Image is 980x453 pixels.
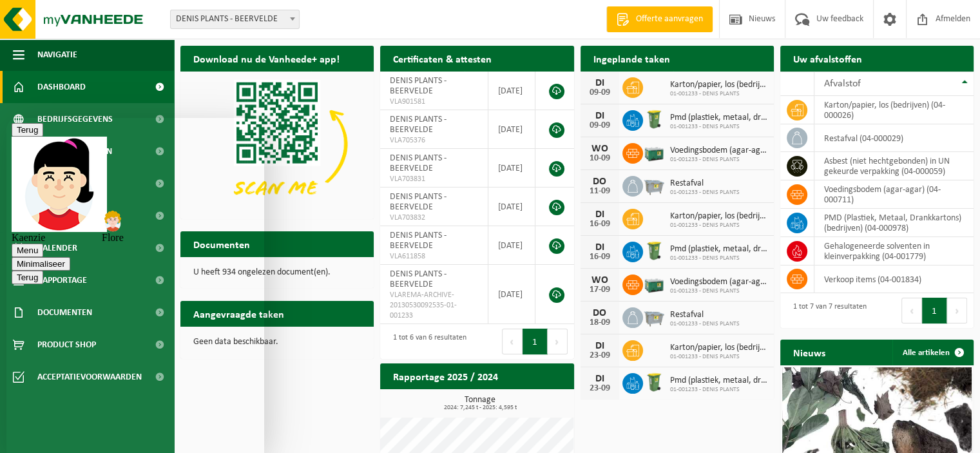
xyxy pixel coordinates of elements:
[670,222,767,229] span: 01-001233 - DENIS PLANTS
[643,108,665,130] img: WB-0240-HPE-GN-50
[390,115,447,135] span: DENIS PLANTS - BEERVELDE
[488,149,536,188] td: [DATE]
[670,178,740,189] span: Restafval
[587,351,613,360] div: 23-09
[670,80,767,90] span: Karton/papier, los (bedrijven)
[670,320,740,328] span: 01-001233 - DENIS PLANTS
[10,141,59,151] span: Minimaliseer
[523,329,548,354] button: 1
[390,269,447,289] span: DENIS PLANTS - BEERVELDE
[390,213,477,223] span: VLA703832
[947,298,967,323] button: Next
[587,341,613,351] div: DI
[670,277,767,287] span: Voedingsbodem (agar-agar)
[892,340,972,365] a: Alle artikelen
[380,363,511,389] h2: Rapportage 2025 / 2024
[670,146,767,156] span: Voedingsbodem (agar-agar)
[814,180,974,209] td: voedingsbodem (agar-agar) (04-000711)
[587,121,613,130] div: 09-09
[643,240,665,262] img: WB-0240-HPE-GN-50
[6,118,264,453] iframe: chat widget
[670,90,767,98] span: 01-001233 - DENIS PLANTS
[922,298,947,323] button: 1
[193,338,361,347] p: Geen data beschikbaar.
[587,88,613,97] div: 09-09
[37,39,77,71] span: Navigatie
[670,189,740,197] span: 01-001233 - DENIS PLANTS
[814,209,974,237] td: PMD (Plastiek, Metaal, Drankkartons) (bedrijven) (04-000978)
[390,251,477,262] span: VLA611858
[180,72,374,217] img: Download de VHEPlus App
[670,343,767,353] span: Karton/papier, los (bedrijven)
[587,111,613,121] div: DI
[387,396,573,411] h3: Tonnage
[670,113,767,123] span: Pmd (plastiek, metaal, drankkartons) (bedrijven)
[10,128,32,137] span: Menu
[10,155,32,164] span: Terug
[390,174,477,184] span: VLA703831
[587,220,613,229] div: 16-09
[193,268,361,277] p: U heeft 934 ongelezen document(en).
[587,253,613,262] div: 16-09
[37,103,113,135] span: Bedrijfsgegevens
[180,46,352,71] h2: Download nu de Vanheede+ app!
[643,371,665,393] img: WB-0240-HPE-GN-50
[587,384,613,393] div: 23-09
[670,310,740,320] span: Restafval
[670,123,767,131] span: 01-001233 - DENIS PLANTS
[814,265,974,293] td: verkoop items (04-001834)
[643,273,665,294] img: PB-LB-0680-HPE-GN-01
[5,139,64,153] button: Minimaliseer
[587,275,613,285] div: WO
[390,290,477,321] span: VLAREMA-ARCHIVE-20130530092535-01-001233
[488,72,536,110] td: [DATE]
[670,287,767,295] span: 01-001233 - DENIS PLANTS
[643,305,665,327] img: WB-2500-GAL-GY-01
[390,97,477,107] span: VLA901581
[814,237,974,265] td: gehalogeneerde solventen in kleinverpakking (04-001779)
[670,376,767,386] span: Pmd (plastiek, metaal, drankkartons) (bedrijven)
[643,141,665,163] img: PB-LB-0680-HPE-GN-01
[670,211,767,222] span: Karton/papier, los (bedrijven)
[780,46,875,71] h2: Uw afvalstoffen
[488,265,536,324] td: [DATE]
[587,177,613,187] div: DO
[387,327,466,356] div: 1 tot 6 van 6 resultaten
[390,76,447,96] span: DENIS PLANTS - BEERVELDE
[587,318,613,327] div: 18-09
[670,156,767,164] span: 01-001233 - DENIS PLANTS
[814,96,974,124] td: karton/papier, los (bedrijven) (04-000026)
[670,255,767,262] span: 01-001233 - DENIS PLANTS
[787,296,867,325] div: 1 tot 7 van 7 resultaten
[633,13,706,26] span: Offerte aanvragen
[170,10,300,29] span: DENIS PLANTS - BEERVELDE
[587,154,613,163] div: 10-09
[643,174,665,196] img: WB-2500-GAL-GY-01
[587,78,613,88] div: DI
[587,209,613,220] div: DI
[780,340,838,365] h2: Nieuws
[390,153,447,173] span: DENIS PLANTS - BEERVELDE
[390,192,447,212] span: DENIS PLANTS - BEERVELDE
[390,135,477,146] span: VLA705376
[387,405,573,411] span: 2024: 7,245 t - 2025: 4,595 t
[670,386,767,394] span: 01-001233 - DENIS PLANTS
[488,110,536,149] td: [DATE]
[587,187,613,196] div: 11-09
[37,71,86,103] span: Dashboard
[587,285,613,294] div: 17-09
[587,308,613,318] div: DO
[380,46,504,71] h2: Certificaten & attesten
[587,374,613,384] div: DI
